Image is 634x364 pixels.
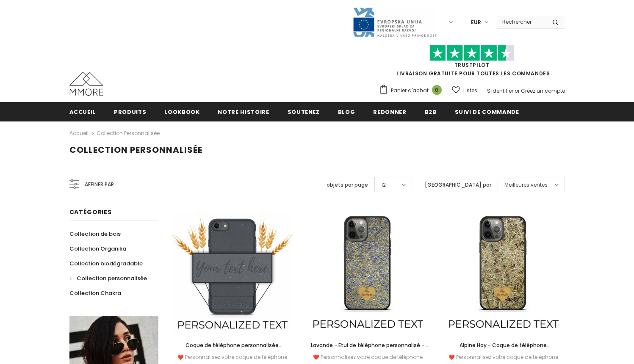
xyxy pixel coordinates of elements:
label: objets par page [327,181,368,189]
span: Collection de bois [69,230,121,238]
span: 0 [432,85,442,95]
a: Alpine Hay - Coque de téléphone personnalisée - Cadeau personnalisé [442,341,565,350]
a: Produits [114,102,146,121]
a: Accueil [69,102,96,121]
span: 12 [381,181,386,189]
span: Listes [463,86,477,95]
span: Lavande - Etui de téléphone personnalisé - Cadeau personnalisé [311,342,428,358]
span: Catégories [69,208,112,216]
img: Faites confiance aux étoiles pilotes [429,45,514,61]
span: Affiner par [85,180,114,189]
span: Lookbook [164,108,199,116]
a: Lookbook [164,102,199,121]
a: Suivi de commande [455,102,519,121]
span: Accueil [69,108,96,116]
a: Collection personnalisée [69,271,147,286]
span: Redonner [373,108,406,116]
span: Collection personnalisée [69,144,202,156]
img: Cas MMORE [69,72,103,96]
span: Suivi de commande [455,108,519,116]
span: Collection personnalisée [77,274,147,282]
a: Panier d'achat 0 [379,84,446,97]
a: Listes [452,83,477,98]
input: Search Site [497,16,546,28]
span: LIVRAISON GRATUITE POUR TOUTES LES COMMANDES [379,49,565,77]
span: Blog [338,108,355,116]
a: Créez un compte [521,87,565,94]
span: Collection Organika [69,245,126,253]
a: soutenez [288,102,320,121]
a: Blog [338,102,355,121]
img: Javni Razpis [352,7,437,38]
a: B2B [425,102,437,121]
span: Panier d'achat [391,86,429,95]
span: Produits [114,108,146,116]
span: Alpine Hay - Coque de téléphone personnalisée - Cadeau personnalisé [454,342,553,358]
a: Collection personnalisée [97,130,160,137]
span: Coque de téléphone personnalisée biodégradable - Noire [185,342,282,358]
a: Collection biodégradable [69,256,143,271]
a: Lavande - Etui de téléphone personnalisé - Cadeau personnalisé [306,341,429,350]
a: S'identifier [487,87,513,94]
a: Collection de bois [69,226,121,241]
span: B2B [425,108,437,116]
label: [GEOGRAPHIC_DATA] par [425,181,491,189]
a: Javni Razpis [352,18,437,25]
a: Redonner [373,102,406,121]
span: Collection Chakra [69,289,121,297]
span: Meilleures ventes [504,181,548,189]
a: Notre histoire [218,102,269,121]
span: soutenez [288,108,320,116]
span: Collection biodégradable [69,259,143,267]
a: Collection Organika [69,241,126,256]
a: Collection Chakra [69,286,121,301]
a: Accueil [69,128,89,138]
span: or [515,87,520,94]
a: Coque de téléphone personnalisée biodégradable - Noire [171,341,294,350]
span: Notre histoire [218,108,269,116]
a: TrustPilot [454,61,490,69]
span: EUR [471,18,481,27]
